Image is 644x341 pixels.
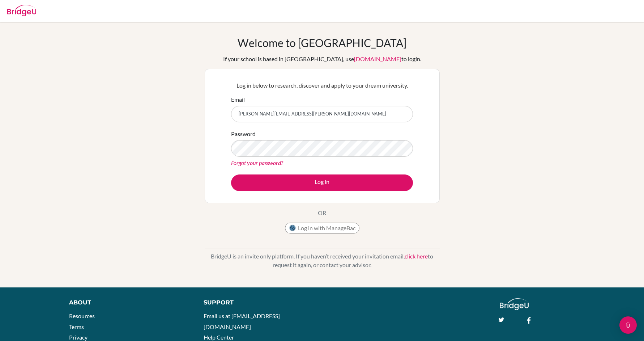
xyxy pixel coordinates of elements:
[619,316,637,334] div: Open Intercom Messenger
[500,298,529,310] img: logo_white@2x-f4f0deed5e89b7ecb1c2cc34c3e3d731f90f0f143d5ea2071677605dd97b5244.png
[238,36,406,49] h1: Welcome to [GEOGRAPHIC_DATA]
[285,223,359,233] button: Log in with ManageBac
[231,174,413,191] button: Log in
[204,312,280,330] a: Email us at [EMAIL_ADDRESS][DOMAIN_NAME]
[231,159,283,166] a: Forgot your password?
[69,298,187,307] div: About
[7,5,36,16] img: Bridge-U
[223,55,421,63] div: If your school is based in [GEOGRAPHIC_DATA], use to login.
[69,323,84,330] a: Terms
[405,253,428,260] a: click here
[204,298,314,307] div: Support
[205,252,440,269] p: BridgeU is an invite only platform. If you haven’t received your invitation email, to request it ...
[354,55,401,62] a: [DOMAIN_NAME]
[231,95,245,104] label: Email
[231,81,413,90] p: Log in below to research, discover and apply to your dream university.
[69,334,88,341] a: Privacy
[204,334,234,341] a: Help Center
[69,312,95,319] a: Resources
[318,209,326,217] p: OR
[231,130,256,138] label: Password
